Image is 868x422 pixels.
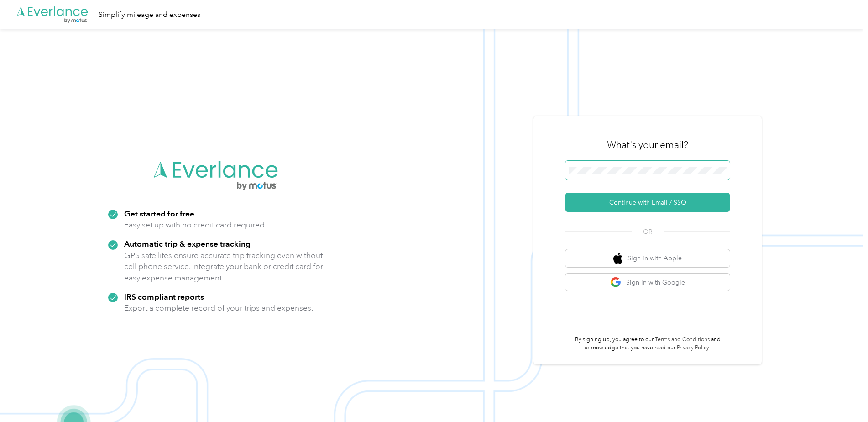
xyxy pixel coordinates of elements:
p: Easy set up with no credit card required [124,219,265,231]
p: By signing up, you agree to our and acknowledge that you have read our . [565,336,730,352]
strong: IRS compliant reports [124,292,204,301]
button: google logoSign in with Google [565,274,730,291]
img: google logo [610,277,622,288]
p: GPS satellites ensure accurate trip tracking even without cell phone service. Integrate your bank... [124,250,324,284]
button: Continue with Email / SSO [565,193,730,212]
img: apple logo [613,253,622,264]
strong: Get started for free [124,209,194,218]
button: apple logoSign in with Apple [565,249,730,267]
h3: What's your email? [607,138,688,151]
a: Terms and Conditions [655,336,710,343]
p: Export a complete record of your trips and expenses. [124,302,313,314]
div: Simplify mileage and expenses [99,9,200,21]
strong: Automatic trip & expense tracking [124,239,251,248]
span: OR [632,227,664,237]
a: Privacy Policy [677,344,709,351]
